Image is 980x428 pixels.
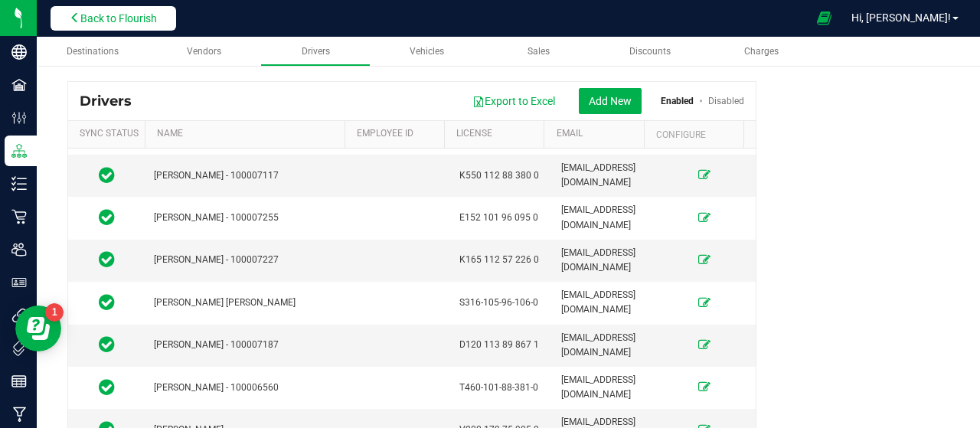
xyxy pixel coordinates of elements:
span: Charges [744,46,779,57]
span: In Sync [99,292,115,313]
inline-svg: Reports [11,374,27,389]
inline-svg: Tags [11,341,27,356]
span: In Sync [99,165,115,186]
span: [PERSON_NAME] - 100007187 [154,339,279,350]
span: [PERSON_NAME] - 100007117 [154,170,279,181]
a: Name [157,128,338,140]
a: Employee ID [357,128,439,140]
a: Disabled [708,96,744,106]
div: Drivers [80,93,143,109]
span: [EMAIL_ADDRESS][DOMAIN_NAME] [561,374,635,400]
span: Vehicles [410,46,444,57]
span: Sales [528,46,550,57]
span: In Sync [99,207,115,228]
span: [EMAIL_ADDRESS][DOMAIN_NAME] [561,247,635,273]
span: Vendors [187,46,221,57]
span: [EMAIL_ADDRESS][DOMAIN_NAME] [561,289,635,315]
inline-svg: Retail [11,209,27,224]
inline-svg: Manufacturing [11,407,27,422]
span: Hi, [PERSON_NAME]! [851,11,951,24]
span: [PERSON_NAME] [PERSON_NAME] [154,297,296,308]
button: Back to Flourish [51,6,176,31]
a: Sync Status [80,128,139,140]
span: Destinations [67,46,119,57]
inline-svg: User Roles [11,275,27,290]
inline-svg: Configuration [11,110,27,126]
span: [EMAIL_ADDRESS][DOMAIN_NAME] [561,332,635,358]
span: Open Ecommerce Menu [807,3,841,33]
span: [PERSON_NAME] - 100007227 [154,254,279,265]
button: Export to Excel [462,88,565,114]
inline-svg: Inventory [11,176,27,191]
span: T460-101-88-381-0 [459,382,538,393]
th: Configure [644,121,743,149]
a: Edit Driver [698,254,710,265]
span: [PERSON_NAME] - 100006560 [154,382,279,393]
span: [EMAIL_ADDRESS][DOMAIN_NAME] [561,162,635,188]
a: Edit Driver [698,297,710,308]
span: K550 112 88 380 0 [459,170,539,181]
span: K165 112 57 226 0 [459,254,539,265]
span: In Sync [99,334,115,355]
iframe: Resource center [15,305,61,351]
span: [EMAIL_ADDRESS][DOMAIN_NAME] [561,204,635,230]
a: Edit Driver [698,339,710,350]
a: Edit Driver [698,170,710,181]
iframe: Resource center unread badge [45,303,64,322]
a: Edit Driver [698,382,710,393]
span: In Sync [99,377,115,398]
button: Add New [579,88,642,114]
inline-svg: Users [11,242,27,257]
inline-svg: Distribution [11,143,27,158]
inline-svg: Integrations [11,308,27,323]
span: Drivers [302,46,330,57]
span: In Sync [99,249,115,270]
a: Edit Driver [698,212,710,223]
span: Discounts [629,46,671,57]
span: S316-105-96-106-0 [459,297,538,308]
span: D120 113 89 867 1 [459,339,539,350]
span: [PERSON_NAME] - 100007255 [154,212,279,223]
a: License [456,128,538,140]
span: Back to Flourish [80,12,157,25]
inline-svg: Company [11,44,27,60]
a: Email [557,128,639,140]
span: E152 101 96 095 0 [459,212,538,223]
a: Enabled [661,96,694,106]
inline-svg: Facilities [11,77,27,93]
